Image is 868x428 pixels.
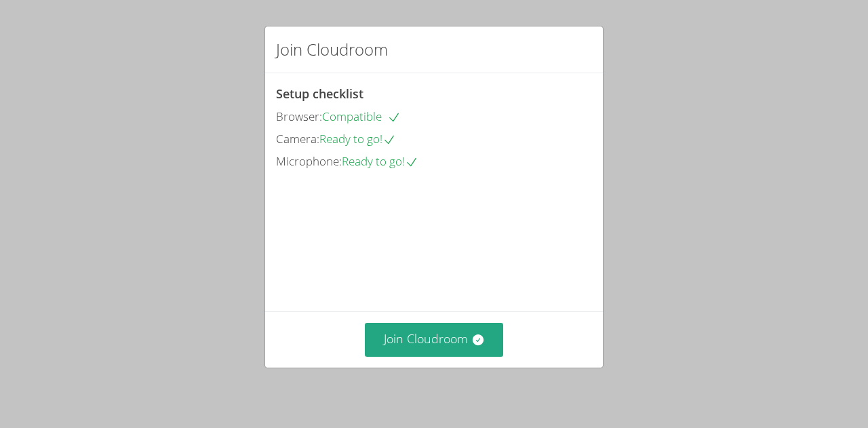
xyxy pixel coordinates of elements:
button: Join Cloudroom [365,323,504,356]
span: Microphone: [276,153,342,169]
span: Ready to go! [319,131,396,147]
span: Camera: [276,131,319,147]
span: Setup checklist [276,85,363,102]
span: Compatible [322,109,401,124]
span: Browser: [276,109,322,124]
h2: Join Cloudroom [276,37,388,62]
span: Ready to go! [342,153,418,169]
